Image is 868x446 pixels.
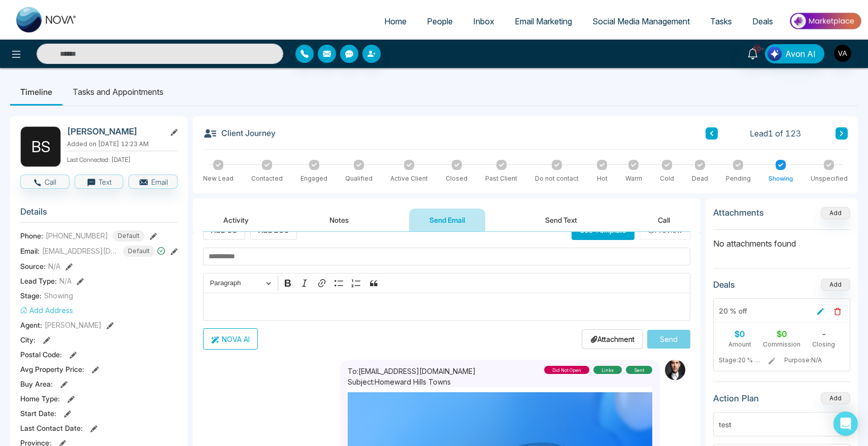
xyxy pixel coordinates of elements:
button: Avon AI [765,44,824,63]
span: Home [384,16,407,26]
div: Editor toolbar [203,273,690,293]
button: Send Email [409,209,485,231]
a: Inbox [463,12,505,31]
span: N/A [59,276,72,286]
div: Closed [446,174,468,183]
h3: Deals [713,280,735,290]
img: Nova CRM Logo [16,7,77,32]
h3: Client Journey [203,126,276,141]
span: Lead 1 of 123 [750,127,801,140]
span: Deals [752,16,773,26]
h3: Attachments [713,208,764,218]
div: Editor editing area: main [203,293,690,321]
div: Hot [597,174,608,183]
span: Agent: [20,320,42,330]
button: Paragraph [206,276,276,291]
div: $0 [719,328,761,340]
span: Default [113,230,145,242]
span: Postal Code : [20,349,62,360]
span: Start Date : [20,408,56,419]
img: Sender [665,360,685,380]
span: Purpose: N/A [784,356,844,365]
div: B S [20,126,61,167]
span: Email Marketing [515,16,572,26]
div: Cold [660,174,674,183]
span: Avon AI [785,48,816,60]
img: User Avatar [834,45,851,62]
div: Do not contact [535,174,579,183]
a: Deals [742,12,783,31]
span: Inbox [473,16,494,26]
a: Email Marketing [505,12,582,31]
span: Home Type : [20,393,60,404]
span: [PHONE_NUMBER] [46,230,108,241]
div: New Lead [203,174,233,183]
span: Email: [20,246,40,256]
span: Social Media Management [592,16,690,26]
span: N/A [48,261,60,271]
button: Activity [203,209,269,231]
button: Add [821,392,850,404]
span: Paragraph [210,277,263,289]
h2: [PERSON_NAME] [67,126,161,136]
button: Notes [309,209,369,231]
div: Dead [692,174,708,183]
div: Showing [769,174,793,183]
img: Lead Flow [767,47,782,61]
span: 10+ [753,44,762,53]
span: Source: [20,261,46,271]
button: Email [128,175,178,189]
span: People [427,16,453,26]
div: $0 [761,328,803,340]
img: Market-place.gif [788,10,862,32]
button: NOVA AI [203,328,258,350]
span: Lead Type: [20,276,57,286]
button: Call [20,175,70,189]
h3: Action Plan [713,393,759,403]
div: Qualified [345,174,373,183]
div: test [719,419,830,430]
span: Stage: 20 % off [719,356,761,365]
div: Closing [803,340,845,349]
button: Add [821,207,850,219]
span: [PERSON_NAME] [45,320,102,330]
span: Stage: [20,290,42,301]
li: Timeline [10,78,62,106]
button: Add Address [20,305,73,316]
div: Unspecified [811,174,848,183]
p: No attachments found [713,230,850,250]
p: Attachment [590,334,635,345]
div: links [593,366,622,374]
button: Call [638,209,690,231]
span: Avg Property Price : [20,364,84,374]
a: 10+ [741,44,765,62]
span: Tasks [710,16,732,26]
button: Send Text [525,209,597,231]
div: did not open [544,366,589,374]
div: Open Intercom Messenger [833,411,858,436]
a: Home [374,12,417,31]
div: 20 % off [719,305,747,316]
span: Buy Area : [20,379,53,389]
div: sent [626,366,652,374]
p: Added on [DATE] 12:23 AM [67,140,178,149]
span: Default [123,246,155,257]
h3: Details [20,207,178,222]
button: Add [821,279,850,291]
span: City : [20,334,36,345]
button: Text [75,175,124,189]
div: - [803,328,845,340]
div: Commission [761,340,803,349]
div: Warm [625,174,642,183]
div: Contacted [251,174,283,183]
a: Social Media Management [582,12,700,31]
a: People [417,12,463,31]
span: Phone: [20,230,43,241]
span: Add [821,208,850,217]
button: Send [647,330,690,349]
div: Active Client [390,174,428,183]
span: Last Contact Date : [20,423,83,433]
a: Tasks [700,12,742,31]
li: Tasks and Appointments [62,78,174,106]
p: Last Connected: [DATE] [67,153,178,164]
